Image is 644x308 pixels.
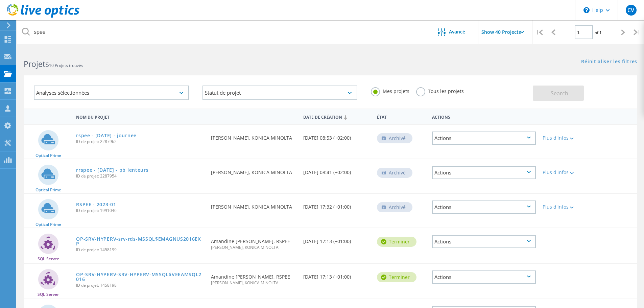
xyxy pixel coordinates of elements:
div: [DATE] 17:13 (+01:00) [300,228,374,251]
span: ID de projet: 1458199 [76,248,204,252]
div: Actions [429,110,539,123]
div: [DATE] 08:41 (+02:00) [300,159,374,182]
span: 10 Projets trouvés [49,63,83,68]
div: [PERSON_NAME], KONICA MINOLTA [208,194,300,216]
div: [PERSON_NAME], KONICA MINOLTA [208,159,300,182]
a: Live Optics Dashboard [7,14,79,19]
a: OP-SRV-HYPERV-srv-rds-MSSQL$EMAGNUS2016EXP [76,237,204,246]
div: Terminer [377,237,416,247]
span: Optical Prime [35,153,61,158]
span: of 1 [595,30,602,35]
input: Rechercher des projets par nom, propriétaire, ID, société, etc. [17,20,425,44]
span: Avancé [449,29,465,34]
div: | [630,20,644,44]
a: rspee - [DATE] - journee [76,133,137,138]
span: ID de projet: 2287954 [76,174,204,178]
svg: \n [583,7,590,13]
div: Statut de projet [202,86,358,100]
div: Nom du projet [73,110,208,123]
span: [PERSON_NAME], KONICA MINOLTA [211,281,296,285]
a: Réinitialiser les filtres [581,59,637,65]
span: SQL Server [38,257,59,261]
div: [DATE] 08:53 (+02:00) [300,125,374,147]
div: Archivé [377,168,412,178]
span: ID de projet: 1991046 [76,209,204,213]
div: Amandine [PERSON_NAME], RSPEE [208,228,300,256]
div: Terminer [377,272,416,282]
div: Actions [432,235,536,248]
div: [PERSON_NAME], KONICA MINOLTA [208,125,300,147]
a: OP-SRV-HYPERV-SRV-HYPERV-MSSQL$VEEAMSQL2016 [76,272,204,282]
div: Amandine [PERSON_NAME], RSPEE [208,264,300,292]
div: Plus d'infos [543,205,585,209]
span: Optical Prime [35,188,61,192]
div: Plus d'infos [543,136,585,140]
span: ID de projet: 1458198 [76,283,204,287]
label: Mes projets [371,87,409,94]
div: État [374,110,429,123]
b: Projets [24,58,49,69]
span: [PERSON_NAME], KONICA MINOLTA [211,245,296,250]
span: CV [627,7,634,13]
label: Tous les projets [416,87,464,94]
div: [DATE] 17:32 (+01:00) [300,194,374,216]
span: SQL Server [38,292,59,297]
a: rrspee - [DATE] - pb lenteurs [76,168,148,172]
div: Archivé [377,202,412,212]
button: Search [533,86,584,101]
a: RSPEE - 2023-01 [76,202,116,207]
div: Actions [432,132,536,145]
span: ID de projet: 2287962 [76,140,204,144]
div: Plus d'infos [543,170,585,175]
span: Optical Prime [35,222,61,227]
span: Search [551,90,568,97]
div: Analyses sélectionnées [34,86,189,100]
div: | [532,20,546,44]
div: Actions [432,270,536,284]
div: Archivé [377,133,412,143]
div: Actions [432,166,536,179]
div: [DATE] 17:13 (+01:00) [300,264,374,286]
div: Date de création [300,110,374,123]
div: Actions [432,200,536,214]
